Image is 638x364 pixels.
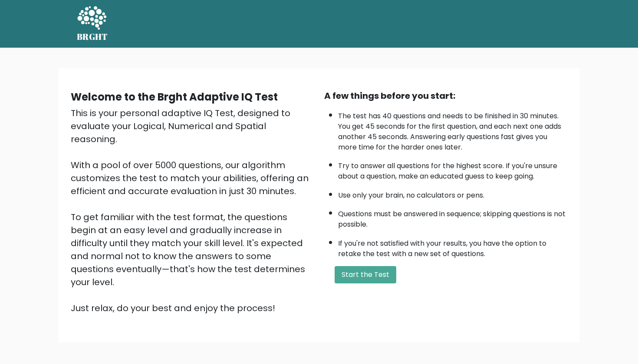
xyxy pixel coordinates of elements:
li: If you're not satisfied with your results, you have the option to retake the test with a new set ... [338,234,567,259]
b: Welcome to the Brght Adaptive IQ Test [71,90,278,104]
a: BRGHT [77,3,108,44]
li: Questions must be answered in sequence; skipping questions is not possible. [338,205,567,230]
div: A few things before you start: [324,89,567,102]
button: Start the Test [335,266,396,283]
li: Use only your brain, no calculators or pens. [338,186,567,201]
h5: BRGHT [77,32,108,42]
div: This is your personal adaptive IQ Test, designed to evaluate your Logical, Numerical and Spatial ... [71,107,314,315]
li: The test has 40 questions and needs to be finished in 30 minutes. You get 45 seconds for the firs... [338,107,567,153]
li: Try to answer all questions for the highest score. If you're unsure about a question, make an edu... [338,156,567,182]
